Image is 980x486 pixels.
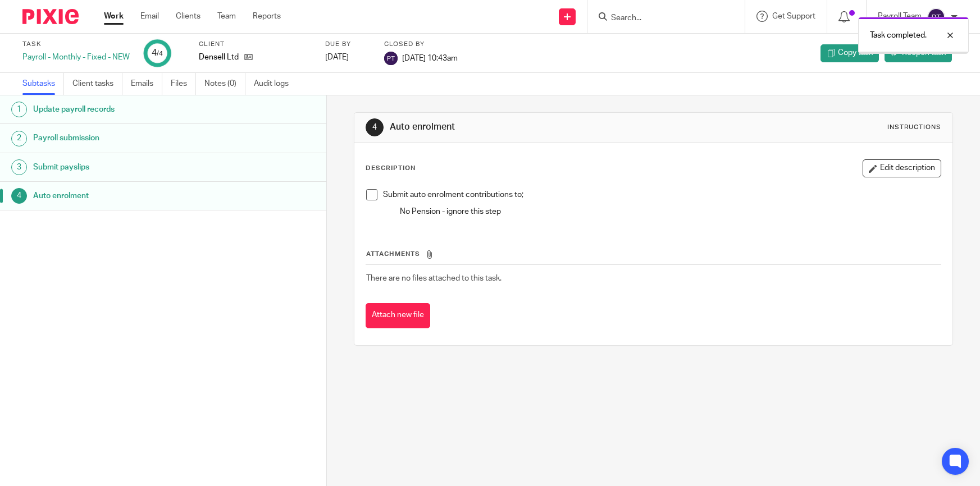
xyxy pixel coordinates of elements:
img: svg%3E [384,52,398,65]
p: No Pension - ignore this step [400,206,940,217]
h1: Update payroll records [33,101,221,118]
img: svg%3E [927,8,945,26]
h1: Payroll submission [33,130,221,146]
a: Team [217,11,236,22]
label: Client [199,40,311,49]
a: Emails [131,73,162,95]
div: 2 [11,131,27,146]
a: Subtasks [22,73,64,95]
div: 3 [11,159,27,175]
img: Pixie [22,9,79,24]
a: Client tasks [72,73,122,95]
p: Description [366,164,416,173]
a: Notes (0) [204,73,245,95]
h1: Auto enrolment [33,187,221,204]
a: Reports [253,11,281,22]
small: /4 [157,51,163,57]
div: [DATE] [325,52,370,63]
button: Edit description [863,159,941,177]
h1: Auto enrolment [390,121,677,133]
p: Densell Ltd [199,52,239,63]
h1: Submit payslips [33,159,221,176]
a: Files [171,73,196,95]
span: Attachments [366,251,420,257]
div: Payroll - Monthly - Fixed - NEW [22,52,130,63]
a: Clients [176,11,200,22]
div: 4 [11,188,27,204]
label: Task [22,40,130,49]
label: Closed by [384,40,458,49]
div: 4 [152,47,163,59]
a: Email [140,11,159,22]
a: Work [104,11,124,22]
button: Attach new file [366,303,430,328]
span: [DATE] 10:43am [402,54,458,62]
div: 4 [366,118,384,136]
a: Audit logs [254,73,297,95]
div: Instructions [887,123,941,132]
label: Due by [325,40,370,49]
p: Submit auto enrolment contributions to; [383,189,940,200]
p: Task completed. [870,30,927,41]
span: There are no files attached to this task. [366,274,502,282]
div: 1 [11,102,27,117]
